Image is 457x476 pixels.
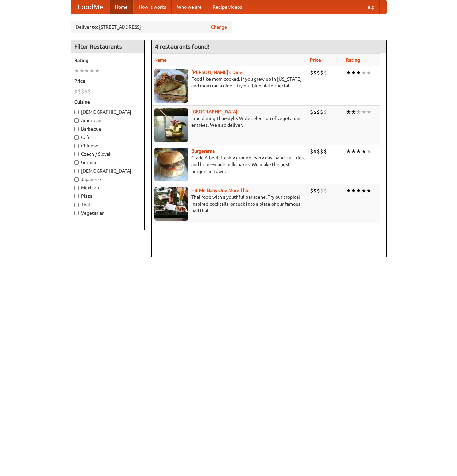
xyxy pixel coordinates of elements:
[346,57,360,63] a: Rating
[154,115,305,129] p: Fine dining Thai-style. Wide selection of vegetarian entrées. We also deliver.
[356,69,361,76] li: ★
[89,67,94,74] li: ★
[154,187,188,221] img: babythai.jpg
[356,148,361,155] li: ★
[81,88,84,95] li: $
[74,142,141,149] label: Chinese
[323,187,327,194] li: $
[88,88,91,95] li: $
[74,160,79,165] input: German
[351,108,356,116] li: ★
[310,57,321,63] a: Price
[356,108,361,116] li: ★
[74,211,79,215] input: Vegetarian
[74,57,141,64] h5: Rating
[310,187,313,194] li: $
[366,69,371,76] li: ★
[346,148,351,155] li: ★
[310,148,313,155] li: $
[317,187,320,194] li: $
[191,109,237,114] a: [GEOGRAPHIC_DATA]
[313,69,317,76] li: $
[361,187,366,194] li: ★
[74,177,79,182] input: Japanese
[74,127,79,131] input: Barbecue
[317,148,320,155] li: $
[310,69,313,76] li: $
[191,148,215,154] a: Burgerama
[346,108,351,116] li: ★
[313,187,317,194] li: $
[320,148,323,155] li: $
[313,108,317,116] li: $
[154,154,305,175] p: Grade A beef, freshly ground every day, hand-cut fries, and home-made milkshakes. We make the bes...
[74,203,79,207] input: Thai
[74,159,141,166] label: German
[74,201,141,208] label: Thai
[317,108,320,116] li: $
[74,134,141,141] label: Cafe
[361,69,366,76] li: ★
[320,187,323,194] li: $
[207,0,247,14] a: Recipe videos
[346,69,351,76] li: ★
[351,187,356,194] li: ★
[323,108,327,116] li: $
[84,88,88,95] li: $
[133,0,172,14] a: How it works
[366,108,371,116] li: ★
[351,148,356,155] li: ★
[74,99,141,105] h5: Cuisine
[191,188,250,193] a: Hit Me Baby One More Thai
[74,109,141,115] label: [DEMOGRAPHIC_DATA]
[74,186,79,190] input: Mexican
[74,135,79,140] input: Cafe
[154,69,188,103] img: sallys.jpg
[74,194,79,198] input: Pizza
[323,69,327,76] li: $
[74,110,79,114] input: [DEMOGRAPHIC_DATA]
[84,67,89,74] li: ★
[74,118,79,123] input: American
[74,176,141,183] label: Japanese
[359,0,380,14] a: Help
[366,187,371,194] li: ★
[211,24,227,30] a: Change
[74,151,141,157] label: Czech / Slovak
[356,187,361,194] li: ★
[74,184,141,191] label: Mexican
[346,187,351,194] li: ★
[191,70,244,75] a: [PERSON_NAME]'s Diner
[74,152,79,156] input: Czech / Slovak
[154,57,167,63] a: Name
[317,69,320,76] li: $
[313,148,317,155] li: $
[74,78,141,84] h5: Price
[361,148,366,155] li: ★
[361,108,366,116] li: ★
[74,168,141,174] label: [DEMOGRAPHIC_DATA]
[74,144,79,148] input: Chinese
[154,76,305,89] p: Food like mom cooked, if you grew up in [US_STATE] and mom ran a diner. Try our blue plate special!
[78,88,81,95] li: $
[74,88,78,95] li: $
[310,108,313,116] li: $
[366,148,371,155] li: ★
[154,108,188,142] img: satay.jpg
[74,125,141,132] label: Barbecue
[94,67,100,74] li: ★
[71,0,110,14] a: FoodMe
[74,117,141,124] label: American
[154,148,188,181] img: burgerama.jpg
[110,0,133,14] a: Home
[74,193,141,199] label: Pizza
[172,0,207,14] a: Who we are
[323,148,327,155] li: $
[320,108,323,116] li: $
[74,210,141,216] label: Vegetarian
[320,69,323,76] li: $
